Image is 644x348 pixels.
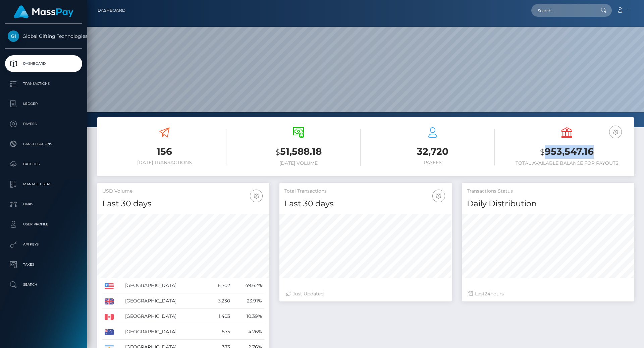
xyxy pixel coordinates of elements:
[5,216,82,233] a: User Profile
[371,145,495,158] h3: 32,720
[232,293,265,309] td: 23.91%
[5,256,82,273] a: Taxes
[5,196,82,213] a: Links
[8,179,79,189] p: Manage Users
[275,147,280,157] small: $
[102,198,264,210] h4: Last 30 days
[5,116,82,132] a: Payees
[105,329,114,335] img: AU.png
[236,160,361,166] h6: [DATE] Volume
[467,198,629,210] h4: Daily Distribution
[5,33,82,39] span: Global Gifting Technologies Inc
[232,324,265,340] td: 4.26%
[102,188,264,195] h5: USD Volume
[8,59,79,69] p: Dashboard
[207,278,232,293] td: 6,702
[98,3,125,17] a: Dashboard
[232,278,265,293] td: 49.62%
[8,99,79,109] p: Ledger
[232,309,265,324] td: 10.39%
[236,145,361,159] h3: 51,588.18
[5,75,82,92] a: Transactions
[105,314,114,320] img: CA.png
[14,5,73,18] img: MassPay Logo
[5,276,82,293] a: Search
[5,176,82,193] a: Manage Users
[284,188,446,195] h5: Total Transactions
[102,160,226,165] h6: [DATE] Transactions
[8,159,79,169] p: Batches
[485,291,490,297] span: 24
[105,283,114,289] img: US.png
[8,30,19,42] img: Global Gifting Technologies Inc
[540,147,545,157] small: $
[8,199,79,209] p: Links
[371,160,495,165] h6: Payees
[284,198,446,210] h4: Last 30 days
[123,309,207,324] td: [GEOGRAPHIC_DATA]
[123,324,207,340] td: [GEOGRAPHIC_DATA]
[207,293,232,309] td: 3,230
[286,290,445,297] div: Just Updated
[8,79,79,89] p: Transactions
[8,280,79,290] p: Search
[5,136,82,152] a: Cancellations
[8,260,79,270] p: Taxes
[505,160,629,166] h6: Total Available Balance for Payouts
[8,239,79,250] p: API Keys
[469,290,627,297] div: Last hours
[5,236,82,253] a: API Keys
[8,219,79,229] p: User Profile
[5,55,82,72] a: Dashboard
[123,278,207,293] td: [GEOGRAPHIC_DATA]
[8,139,79,149] p: Cancellations
[123,293,207,309] td: [GEOGRAPHIC_DATA]
[5,95,82,112] a: Ledger
[8,119,79,129] p: Payees
[531,4,594,17] input: Search...
[102,145,226,158] h3: 156
[105,298,114,304] img: GB.png
[467,188,629,195] h5: Transactions Status
[505,145,629,159] h3: 953,547.16
[5,156,82,172] a: Batches
[207,309,232,324] td: 1,403
[207,324,232,340] td: 575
